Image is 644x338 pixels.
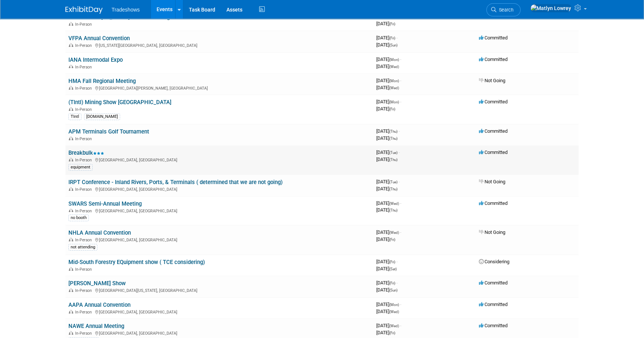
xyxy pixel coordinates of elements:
span: [DATE] [376,207,397,213]
span: Committed [479,149,508,155]
a: APM Terminals Golf Tournament [68,128,149,135]
span: (Wed) [389,231,399,235]
span: (Thu) [389,208,397,212]
span: [DATE] [376,200,401,206]
span: Committed [479,128,508,134]
img: In-Person Event [69,158,73,161]
span: (Fri) [389,36,395,40]
span: [DATE] [376,309,399,314]
span: Committed [479,302,508,307]
span: [DATE] [376,330,395,335]
img: In-Person Event [69,238,73,241]
span: (Wed) [389,202,399,206]
span: Committed [479,200,508,206]
span: In-Person [75,158,94,162]
img: In-Person Event [69,267,73,271]
a: IRPT Conference - Inland Rivers, Ports, & Terminals ( determined that we are not going) [68,179,283,186]
span: Committed [479,35,508,41]
img: In-Person Event [69,288,73,292]
div: [GEOGRAPHIC_DATA], [GEOGRAPHIC_DATA] [68,330,370,336]
span: [DATE] [376,323,401,328]
span: - [400,229,401,235]
span: - [400,323,401,328]
div: [DOMAIN_NAME] [84,113,120,120]
span: - [396,35,397,41]
span: [DATE] [376,106,395,112]
span: Not Going [479,229,505,235]
span: [DATE] [376,157,397,162]
a: NHLA Annual Convention [68,229,131,236]
span: Tradeshows [112,7,140,13]
span: In-Person [75,288,94,293]
span: (Fri) [389,107,395,111]
span: (Sun) [389,43,397,47]
a: SWARS Semi-Annual Meeting [68,200,142,207]
a: Mid-South Forestry EQuipment show ( TCE considering) [68,259,205,265]
img: In-Person Event [69,22,73,26]
span: - [400,200,401,206]
img: In-Person Event [69,107,73,111]
span: (Fri) [389,260,395,264]
a: NAWE Annual Meeting [68,323,124,329]
a: Manufacture [US_STATE] Annual Meeting [68,14,170,20]
span: (Wed) [389,86,399,90]
span: [DATE] [376,287,397,293]
div: [GEOGRAPHIC_DATA][PERSON_NAME], [GEOGRAPHIC_DATA] [68,85,370,91]
div: [GEOGRAPHIC_DATA], [GEOGRAPHIC_DATA] [68,186,370,192]
span: In-Person [75,43,94,48]
span: [DATE] [376,179,400,184]
a: [PERSON_NAME] Show [68,280,126,287]
span: [DATE] [376,35,397,41]
span: (Thu) [389,187,397,191]
span: In-Person [75,65,94,70]
span: [DATE] [376,57,401,62]
span: [DATE] [376,236,395,242]
span: [DATE] [376,149,400,155]
span: - [396,280,397,286]
span: Considering [479,259,509,264]
span: In-Person [75,331,94,336]
span: [DATE] [376,186,397,191]
div: [GEOGRAPHIC_DATA], [GEOGRAPHIC_DATA] [68,207,370,213]
span: [DATE] [376,266,397,271]
span: [DATE] [376,259,397,264]
div: [US_STATE][GEOGRAPHIC_DATA], [GEOGRAPHIC_DATA] [68,42,370,48]
span: In-Person [75,22,94,27]
span: - [400,14,401,19]
span: (Mon) [389,303,399,307]
span: [DATE] [376,99,401,104]
a: AAPA Annual Convention [68,302,131,308]
span: [DATE] [376,21,395,26]
span: [DATE] [376,229,401,235]
span: (Wed) [389,324,399,328]
span: - [399,128,400,134]
img: Matlyn Lowrey [530,4,571,12]
span: [DATE] [376,42,397,48]
span: Committed [479,323,508,328]
a: Breakbulk [68,149,104,156]
span: (Fri) [389,281,395,285]
span: (Thu) [389,129,397,133]
span: [DATE] [376,302,401,307]
img: In-Person Event [69,136,73,140]
span: [DATE] [376,128,400,134]
img: In-Person Event [69,65,73,68]
span: [DATE] [376,135,397,141]
span: Not Going [479,78,505,83]
span: In-Person [75,136,94,141]
img: In-Person Event [69,86,73,90]
span: Committed [479,57,508,62]
span: In-Person [75,187,94,192]
span: (Wed) [389,310,399,314]
span: [DATE] [376,78,401,83]
span: Not Going [479,179,505,184]
img: In-Person Event [69,331,73,335]
span: (Wed) [389,65,399,69]
img: In-Person Event [69,209,73,212]
img: ExhibitDay [65,6,103,14]
span: - [400,57,401,62]
span: [DATE] [376,85,399,90]
span: In-Person [75,238,94,242]
span: - [399,149,400,155]
span: (Tue) [389,151,397,155]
